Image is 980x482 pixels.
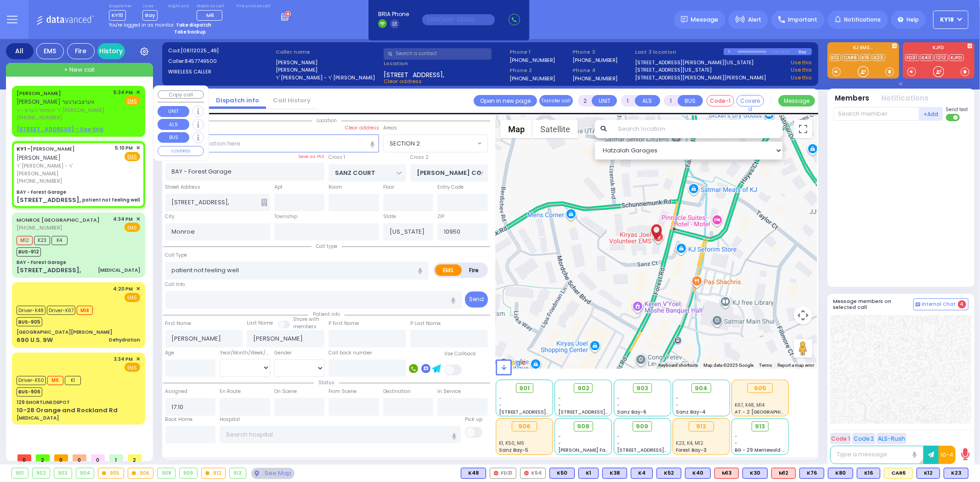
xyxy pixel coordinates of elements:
[461,468,486,479] div: BLS
[125,363,140,372] span: EMS
[539,95,573,106] button: Transfer call
[577,422,589,431] span: 908
[617,402,620,409] span: -
[857,468,880,479] div: BLS
[276,74,380,82] label: ר' [PERSON_NAME] - ר' [PERSON_NAME]
[510,67,569,74] span: Phone 2
[742,468,768,479] div: K30
[109,22,175,28] span: You're logged in as monitor.
[36,454,50,461] span: 2
[791,59,812,67] a: Use this
[635,95,660,106] button: ALS
[685,468,711,479] div: K40
[435,264,462,276] label: EMS
[676,402,679,409] span: -
[578,468,599,479] div: K1
[109,10,126,21] span: KY10
[742,468,768,479] div: BLS
[174,28,206,35] strong: Take backup
[276,66,380,74] label: [PERSON_NAME]
[383,213,396,220] label: State
[314,379,339,386] span: Status
[165,320,192,327] label: First Name
[558,440,561,447] span: -
[799,468,824,479] div: BLS
[499,402,502,409] span: -
[842,54,859,61] a: CAR6
[220,349,270,357] div: Year/Month/Week/Day
[308,311,345,318] span: Patient info
[17,145,30,152] span: KY1 -
[755,422,765,431] span: 913
[771,468,796,479] div: M12
[510,75,555,82] label: [PHONE_NUMBER]
[176,22,211,28] strong: Take dispatch
[905,54,919,61] a: FD31
[558,395,561,402] span: -
[384,48,492,60] input: Search a contact
[657,468,681,479] div: K52
[17,247,41,257] span: BUS-912
[158,132,189,143] button: BUS
[794,120,812,138] button: Toggle fullscreen view
[830,54,841,61] a: K12
[852,433,875,444] button: Code 2
[602,468,627,479] div: BLS
[714,468,739,479] div: ALS
[158,106,189,117] button: UNIT
[636,422,649,431] span: 909
[82,196,140,203] div: patient not feeling well
[499,395,502,402] span: -
[681,16,688,23] img: message.svg
[884,468,913,479] div: CAR6
[735,440,738,447] span: -
[165,416,193,423] label: Back Home
[17,98,94,106] span: [PERSON_NAME] ווערצבערגער
[857,468,880,479] div: K16
[465,416,482,423] label: Pick up
[935,54,948,61] a: 1212
[128,454,142,461] span: 2
[549,468,575,479] div: BLS
[748,383,773,393] div: 905
[91,454,105,461] span: 0
[384,70,444,78] span: [STREET_ADDRESS],
[17,306,45,315] span: Driver-K48
[158,468,175,478] div: 908
[913,298,969,310] button: Internal Chat 4
[390,139,420,148] span: SECTION 2
[67,43,95,59] div: Fire
[676,447,707,454] span: Forest Bay-3
[17,415,59,421] div: [MEDICAL_DATA]
[572,67,632,74] span: Phone 4
[499,440,525,447] span: K1, K50, M6
[520,468,546,479] div: K54
[635,66,712,74] a: [STREET_ADDRESS][US_STATE]
[312,243,342,250] span: Call type
[274,184,283,191] label: Apt
[917,468,940,479] div: K12
[383,135,488,152] span: SECTION 2
[36,43,64,59] div: EMS
[114,89,133,96] span: 5:34 PM
[707,95,734,106] button: Code-1
[410,154,429,161] label: Cross 2
[47,306,75,315] span: Driver-K67
[919,107,943,121] button: +Add
[158,90,204,99] button: Copy call
[736,95,764,106] button: Covered
[657,468,681,479] div: BLS
[17,317,42,326] span: BUS-905
[676,395,679,402] span: -
[833,107,919,121] input: Search member
[168,47,273,55] label: Cad:
[181,47,219,54] span: [08112025_49]
[73,454,86,461] span: 0
[274,213,297,220] label: Township
[293,323,317,330] span: members
[64,65,95,74] span: + New call
[47,376,63,385] span: M6
[940,16,954,24] span: KY18
[689,421,714,432] div: 912
[592,95,617,106] button: UNIT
